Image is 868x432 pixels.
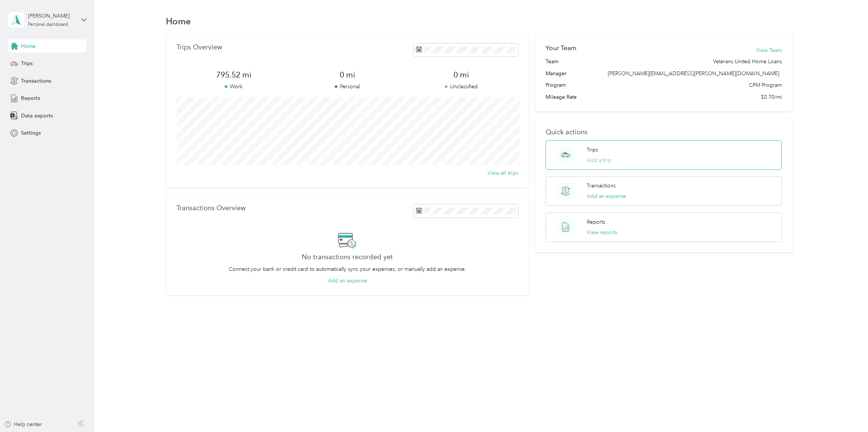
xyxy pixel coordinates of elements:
[826,390,868,432] iframe: Everlance-gr Chat Button Frame
[587,192,626,200] button: Add an expense
[302,253,393,261] h2: No transactions recorded yet
[21,77,51,85] span: Transactions
[177,70,291,80] span: 795.52 mi
[28,12,75,20] div: [PERSON_NAME]
[404,83,518,91] p: Unclassified
[546,128,782,136] p: Quick actions
[177,204,246,212] p: Transactions Overview
[587,229,617,236] button: View reports
[28,22,68,27] div: Personal dashboard
[291,70,404,80] span: 0 mi
[177,83,291,91] p: Work
[21,94,40,102] span: Reports
[756,46,782,54] button: View Team
[608,70,779,77] span: [PERSON_NAME][EMAIL_ADDRESS][PERSON_NAME][DOMAIN_NAME]
[749,81,782,89] span: CPM Program
[4,420,42,428] button: Help center
[166,17,191,25] h1: Home
[587,156,611,164] button: Add a trip
[21,42,36,50] span: Home
[291,83,404,91] p: Personal
[328,277,367,285] button: Add an expense
[587,182,616,190] p: Transactions
[21,112,53,120] span: Data exports
[21,59,33,67] span: Trips
[404,70,518,80] span: 0 mi
[546,93,577,101] span: Mileage Rate
[546,58,558,65] span: Team
[713,58,782,65] span: Veterans United Home Loans
[488,169,518,177] button: View all trips
[587,218,605,226] p: Reports
[546,70,567,77] span: Manager
[229,265,466,273] p: Connect your bank or credit card to automatically sync your expenses, or manually add an expense.
[177,43,222,51] p: Trips Overview
[761,93,782,101] span: $0.70/mi
[546,81,566,89] span: Program
[587,146,598,154] p: Trips
[546,43,576,53] h2: Your Team
[21,129,41,137] span: Settings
